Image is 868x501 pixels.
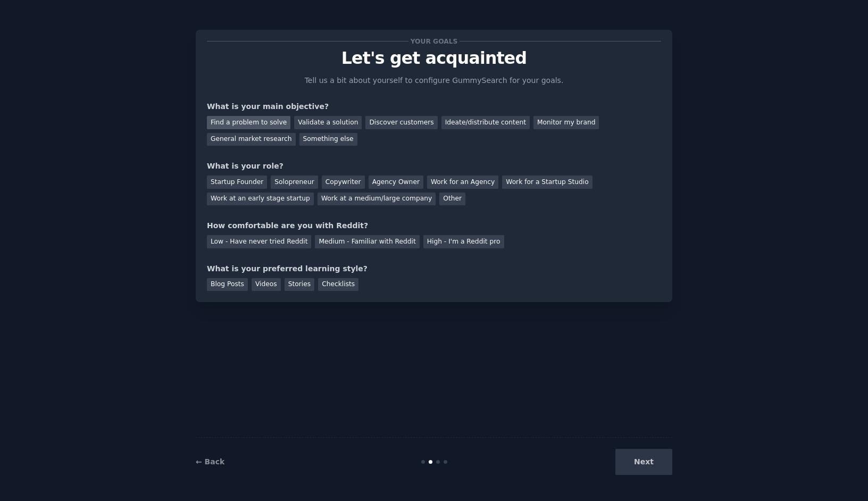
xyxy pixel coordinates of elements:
[318,278,358,291] div: Checklists
[502,176,592,189] div: Work for a Startup Studio
[196,457,224,466] a: ← Back
[533,116,599,129] div: Monitor my brand
[300,75,568,86] p: Tell us a bit about yourself to configure GummySearch for your goals.
[285,278,314,291] div: Stories
[207,133,296,146] div: General market research
[207,193,314,206] div: Work at an early stage startup
[207,161,661,172] div: What is your role?
[271,176,318,189] div: Solopreneur
[318,193,436,206] div: Work at a medium/large company
[207,101,661,112] div: What is your main objective?
[252,278,281,291] div: Videos
[207,176,267,189] div: Startup Founder
[322,176,365,189] div: Copywriter
[315,235,419,248] div: Medium - Familiar with Reddit
[207,49,661,68] p: Let's get acquainted
[408,36,460,47] span: Your goals
[299,133,357,146] div: Something else
[427,176,498,189] div: Work for an Agency
[207,263,661,274] div: What is your preferred learning style?
[369,176,423,189] div: Agency Owner
[439,193,465,206] div: Other
[207,116,290,129] div: Find a problem to solve
[365,116,437,129] div: Discover customers
[207,220,661,231] div: How comfortable are you with Reddit?
[207,278,248,291] div: Blog Posts
[294,116,362,129] div: Validate a solution
[423,235,504,248] div: High - I'm a Reddit pro
[441,116,530,129] div: Ideate/distribute content
[207,235,311,248] div: Low - Have never tried Reddit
